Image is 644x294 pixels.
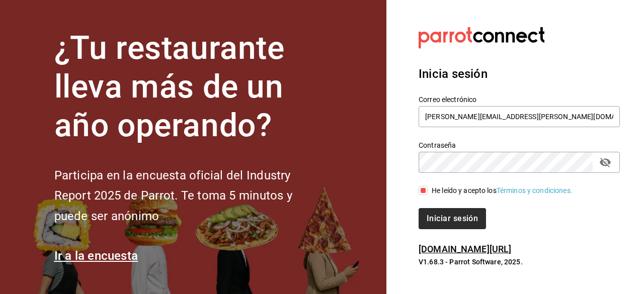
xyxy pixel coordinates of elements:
a: [DOMAIN_NAME][URL] [419,244,511,254]
a: Términos y condiciones. [497,186,573,194]
a: Ir a la encuesta [54,249,138,263]
p: V1.68.3 - Parrot Software, 2025. [419,257,620,267]
h1: ¿Tu restaurante lleva más de un año operando? [54,29,326,145]
label: Correo electrónico [419,96,620,103]
div: He leído y acepto los [432,185,573,196]
button: Iniciar sesión [419,208,486,229]
h3: Inicia sesión [419,65,620,83]
label: Contraseña [419,142,620,149]
button: passwordField [597,154,614,171]
h2: Participa en la encuesta oficial del Industry Report 2025 de Parrot. Te toma 5 minutos y puede se... [54,165,326,227]
input: Ingresa tu correo electrónico [419,106,620,127]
